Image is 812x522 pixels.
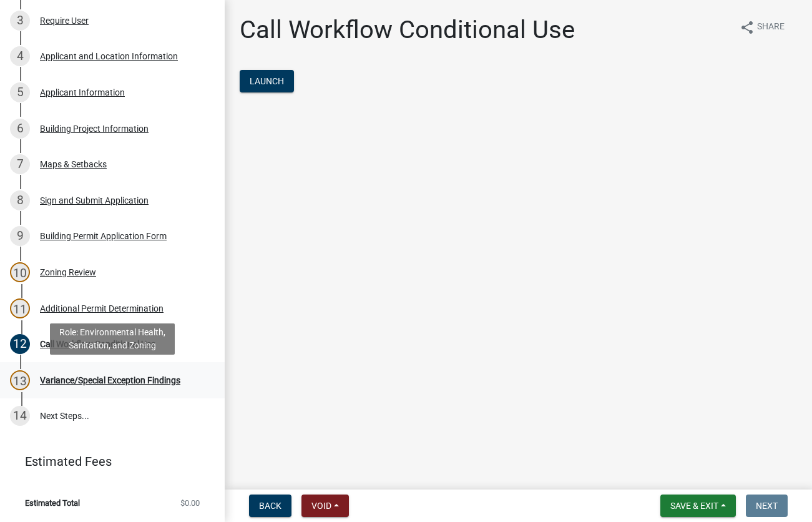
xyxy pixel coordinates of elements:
[10,226,30,246] div: 9
[40,16,89,25] div: Require User
[746,495,788,517] button: Next
[25,499,80,507] span: Estimated Total
[10,406,30,426] div: 14
[10,298,30,318] div: 11
[10,11,30,31] div: 3
[50,323,175,355] div: Role: Environmental Health, Sanitation, and Zoning
[660,495,736,517] button: Save & Exit
[40,88,125,97] div: Applicant Information
[740,20,755,35] i: share
[40,196,149,205] div: Sign and Submit Application
[10,154,30,174] div: 7
[40,304,164,313] div: Additional Permit Determination
[40,376,180,385] div: Variance/Special Exception Findings
[670,501,718,511] span: Save & Exit
[757,20,785,35] span: Share
[250,76,284,86] span: Launch
[756,501,778,511] span: Next
[10,449,205,474] a: Estimated Fees
[10,119,30,139] div: 6
[40,52,178,61] div: Applicant and Location Information
[180,499,200,507] span: $0.00
[40,160,107,169] div: Maps & Setbacks
[10,190,30,210] div: 8
[240,70,294,92] button: Launch
[249,495,291,517] button: Back
[40,232,167,240] div: Building Permit Application Form
[10,262,30,282] div: 10
[10,46,30,66] div: 4
[240,15,575,45] h1: Call Workflow Conditional Use
[10,82,30,102] div: 5
[10,370,30,390] div: 13
[259,501,281,511] span: Back
[40,268,96,277] div: Zoning Review
[40,124,149,133] div: Building Project Information
[730,15,795,39] button: shareShare
[311,501,331,511] span: Void
[40,340,155,348] div: Call Workflow Conditional Use
[301,495,349,517] button: Void
[10,334,30,354] div: 12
